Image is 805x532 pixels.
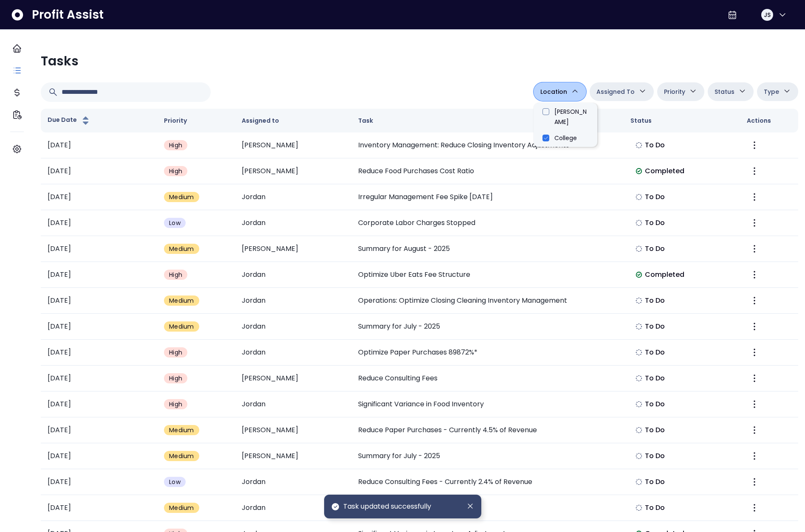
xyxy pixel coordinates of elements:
span: Assigned To [596,87,635,97]
span: Medium [169,322,194,331]
button: More [747,163,762,179]
img: todo [636,349,642,356]
span: High [169,374,182,383]
span: To Do [645,503,665,513]
span: To Do [645,425,665,435]
td: Reduce Consulting Fees - Currently 2.4% of Revenue [351,469,623,495]
img: completed [636,168,642,175]
button: More [747,371,762,386]
span: Task updated successfully [343,501,431,512]
img: todo [636,479,642,485]
td: [DATE] [41,417,157,443]
td: [PERSON_NAME] [235,417,351,443]
button: More [747,397,762,412]
span: To Do [645,451,665,461]
h2: Tasks [41,53,79,69]
td: Summary for July - 2025 [351,314,623,340]
td: [DATE] [41,262,157,288]
td: Jordan [235,184,351,210]
span: Completed [645,270,685,280]
td: [PERSON_NAME] [235,132,351,158]
td: Jordan [235,495,351,521]
img: todo [636,453,642,459]
span: Medium [169,504,194,512]
td: [DATE] [41,184,157,210]
span: Type [764,87,779,97]
span: Profit Assist [32,7,104,23]
span: To Do [645,218,665,228]
span: Location [540,87,567,97]
span: To Do [645,192,665,202]
span: To Do [645,373,665,383]
span: Priority [664,87,685,97]
button: More [747,448,762,464]
td: [PERSON_NAME] [235,158,351,184]
td: [PERSON_NAME] [235,366,351,391]
td: [DATE] [41,340,157,366]
span: High [169,141,182,149]
button: More [747,138,762,153]
button: Due Date [48,115,91,126]
td: Optimize Uber Eats Fee Structure [351,262,623,288]
td: Optimize Paper Purchases 89872%* [351,340,623,366]
td: Summary for February - 2025 [351,495,623,521]
button: More [747,422,762,438]
td: [DATE] [41,314,157,340]
img: todo [636,297,642,304]
span: Low [169,219,181,227]
span: To Do [645,244,665,254]
span: JS [764,11,771,19]
td: [DATE] [41,236,157,262]
td: [DATE] [41,495,157,521]
td: Inventory Management: Reduce Closing Inventory Adjustments [351,132,623,158]
td: [DATE] [41,288,157,314]
span: To Do [645,347,665,357]
td: Summary for August - 2025 [351,236,623,262]
span: To Do [645,296,665,306]
button: More [747,500,762,515]
span: Medium [169,426,194,434]
td: Jordan [235,391,351,417]
img: todo [636,220,642,226]
span: Status [715,87,734,97]
td: Summary for July - 2025 [351,443,623,469]
td: Jordan [235,469,351,495]
span: High [169,167,182,175]
span: High [169,270,182,279]
span: Low [169,478,181,486]
th: Actions [740,109,798,132]
td: Corporate Labor Charges Stopped [351,210,623,236]
td: [DATE] [41,469,157,495]
span: To Do [645,399,665,409]
img: completed [636,271,642,278]
td: [DATE] [41,443,157,469]
span: Medium [169,193,194,201]
td: [PERSON_NAME] [235,236,351,262]
img: todo [636,427,642,433]
span: Completed [645,166,685,176]
th: Assigned to [235,109,351,132]
td: [DATE] [41,210,157,236]
td: Reduce Consulting Fees [351,366,623,391]
td: Operations: Optimize Closing Cleaning Inventory Management [351,288,623,314]
button: More [747,241,762,256]
img: todo [636,245,642,252]
img: todo [636,375,642,382]
img: todo [636,194,642,200]
th: Priority [157,109,235,132]
td: [DATE] [41,158,157,184]
span: To Do [645,321,665,332]
td: Jordan [235,314,351,340]
span: High [169,400,182,408]
th: Status [624,109,740,132]
td: Jordan [235,340,351,366]
span: Medium [169,245,194,253]
td: Reduce Food Purchases Cost Ratio [351,158,623,184]
td: [DATE] [41,132,157,158]
td: Jordan [235,210,351,236]
img: todo [636,401,642,408]
img: todo [636,323,642,330]
span: To Do [645,477,665,487]
span: To Do [645,140,665,150]
button: Dismiss [466,501,475,511]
